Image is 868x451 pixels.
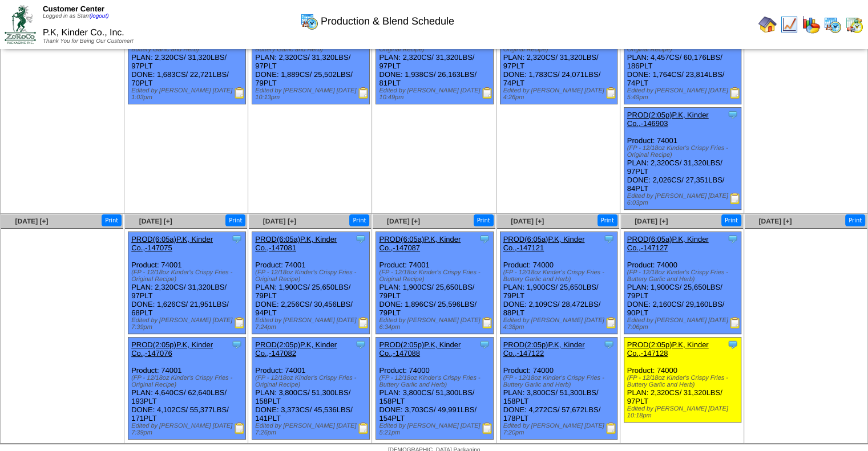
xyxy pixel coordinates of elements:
a: [DATE] [+] [758,217,792,225]
img: Production Report [605,87,617,99]
a: PROD(2:05p)P.K, Kinder Co.,-147082 [255,340,337,357]
div: Edited by [PERSON_NAME] [DATE] 6:34pm [379,317,493,331]
img: Tooltip [603,233,615,245]
img: Production Report [605,317,617,328]
div: Product: 74000 PLAN: 3,800CS / 51,300LBS / 158PLT DONE: 4,272CS / 57,672LBS / 178PLT [500,338,617,440]
img: Production Report [358,317,369,328]
img: Tooltip [355,339,366,350]
div: Product: 74001 PLAN: 2,320CS / 31,320LBS / 97PLT DONE: 1,626CS / 21,951LBS / 68PLT [128,232,246,334]
div: Product: 74001 PLAN: 2,320CS / 31,320LBS / 97PLT DONE: 2,026CS / 27,351LBS / 84PLT [624,108,741,210]
div: Product: 74001 PLAN: 3,800CS / 51,300LBS / 158PLT DONE: 3,373CS / 45,536LBS / 141PLT [252,338,370,440]
img: Tooltip [479,233,490,245]
img: Production Report [482,317,493,328]
div: Edited by [PERSON_NAME] [DATE] 7:39pm [131,317,245,331]
div: (FP - 12/18oz Kinder's Crispy Fries - Buttery Garlic and Herb) [503,269,617,283]
div: Edited by [PERSON_NAME] [DATE] 7:06pm [627,317,741,331]
img: Production Report [729,87,741,99]
img: Tooltip [231,233,243,245]
span: Thank You for Being Our Customer! [43,38,134,44]
img: Tooltip [727,109,738,120]
img: Production Report [482,422,493,434]
img: Production Report [482,87,493,99]
a: PROD(2:05p)P.K, Kinder Co.,-147088 [379,340,461,357]
a: PROD(2:05p)P.K, Kinder Co.,-147122 [503,340,585,357]
div: (FP - 12/18oz Kinder's Crispy Fries - Buttery Garlic and Herb) [627,375,741,388]
div: Edited by [PERSON_NAME] [DATE] 10:18pm [627,405,741,419]
img: home.gif [758,15,777,34]
a: [DATE] [+] [139,217,172,225]
div: (FP - 12/18oz Kinder's Crispy Fries - Original Recipe) [131,375,245,388]
div: (FP - 12/18oz Kinder's Crispy Fries - Buttery Garlic and Herb) [379,375,493,388]
div: Edited by [PERSON_NAME] [DATE] 5:49pm [627,87,741,101]
button: Print [225,214,245,226]
img: calendarprod.gif [300,12,318,30]
img: Tooltip [603,339,615,350]
div: (FP - 12/18oz Kinder's Crispy Fries - Original Recipe) [255,269,369,283]
a: [DATE] [+] [387,217,420,225]
button: Print [721,214,741,226]
div: (FP - 12/18oz Kinder's Crispy Fries - Buttery Garlic and Herb) [627,269,741,283]
div: Edited by [PERSON_NAME] [DATE] 7:26pm [255,422,369,436]
div: Edited by [PERSON_NAME] [DATE] 6:03pm [627,193,741,206]
a: [DATE] [+] [263,217,296,225]
img: line_graph.gif [780,15,798,34]
img: calendarinout.gif [845,15,863,34]
button: Print [349,214,369,226]
button: Print [102,214,122,226]
div: (FP - 12/18oz Kinder's Crispy Fries - Original Recipe) [255,375,369,388]
button: Print [474,214,494,226]
div: (FP - 12/18oz Kinder's Crispy Fries - Original Recipe) [379,269,493,283]
a: PROD(6:05a)P.K, Kinder Co.,-147127 [627,235,709,252]
div: Edited by [PERSON_NAME] [DATE] 4:26pm [503,87,617,101]
div: Edited by [PERSON_NAME] [DATE] 5:21pm [379,422,493,436]
a: [DATE] [+] [635,217,668,225]
a: PROD(2:05p)P.K, Kinder Co.,-147128 [627,340,709,357]
span: Production & Blend Schedule [321,15,454,27]
img: Production Report [234,87,245,99]
div: (FP - 12/18oz Kinder's Crispy Fries - Original Recipe) [627,145,741,159]
div: Product: 74000 PLAN: 3,800CS / 51,300LBS / 158PLT DONE: 3,703CS / 49,991LBS / 154PLT [376,338,494,440]
img: graph.gif [802,15,820,34]
a: [DATE] [+] [15,217,48,225]
img: ZoRoCo_Logo(Green%26Foil)%20jpg.webp [5,5,36,43]
a: PROD(6:05a)P.K, Kinder Co.,-147087 [379,235,461,252]
img: Production Report [358,87,369,99]
div: Edited by [PERSON_NAME] [DATE] 4:38pm [503,317,617,331]
img: calendarprod.gif [823,15,842,34]
a: PROD(6:05a)P.K, Kinder Co.,-147121 [503,235,585,252]
div: Edited by [PERSON_NAME] [DATE] 7:39pm [131,422,245,436]
span: Customer Center [43,5,104,13]
a: (logout) [90,13,109,19]
a: PROD(2:05p)P.K, Kinder Co.,-147076 [131,340,213,357]
div: (FP - 12/18oz Kinder's Crispy Fries - Buttery Garlic and Herb) [503,375,617,388]
img: Tooltip [355,233,366,245]
div: Product: 74001 PLAN: 1,900CS / 25,650LBS / 79PLT DONE: 2,256CS / 30,456LBS / 94PLT [252,232,370,334]
a: PROD(6:05a)P.K, Kinder Co.,-147075 [131,235,213,252]
div: Product: 74001 PLAN: 4,640CS / 62,640LBS / 193PLT DONE: 4,102CS / 55,377LBS / 171PLT [128,338,246,440]
img: Tooltip [727,339,738,350]
img: Production Report [358,422,369,434]
img: Production Report [729,317,741,328]
img: Production Report [729,193,741,204]
img: Tooltip [727,233,738,245]
div: Product: 74001 PLAN: 1,900CS / 25,650LBS / 79PLT DONE: 1,896CS / 25,596LBS / 79PLT [376,232,494,334]
a: [DATE] [+] [511,217,544,225]
span: P.K, Kinder Co., Inc. [43,28,124,38]
button: Print [597,214,617,226]
div: Edited by [PERSON_NAME] [DATE] 7:24pm [255,317,369,331]
button: Print [845,214,865,226]
div: Edited by [PERSON_NAME] [DATE] 7:20pm [503,422,617,436]
div: (FP - 12/18oz Kinder's Crispy Fries - Original Recipe) [131,269,245,283]
div: Product: 74000 PLAN: 1,900CS / 25,650LBS / 79PLT DONE: 2,109CS / 28,472LBS / 88PLT [500,232,617,334]
div: Edited by [PERSON_NAME] [DATE] 1:03pm [131,87,245,101]
img: Production Report [234,317,245,328]
a: PROD(6:05a)P.K, Kinder Co.,-147081 [255,235,337,252]
span: Logged in as Starr [43,13,109,19]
